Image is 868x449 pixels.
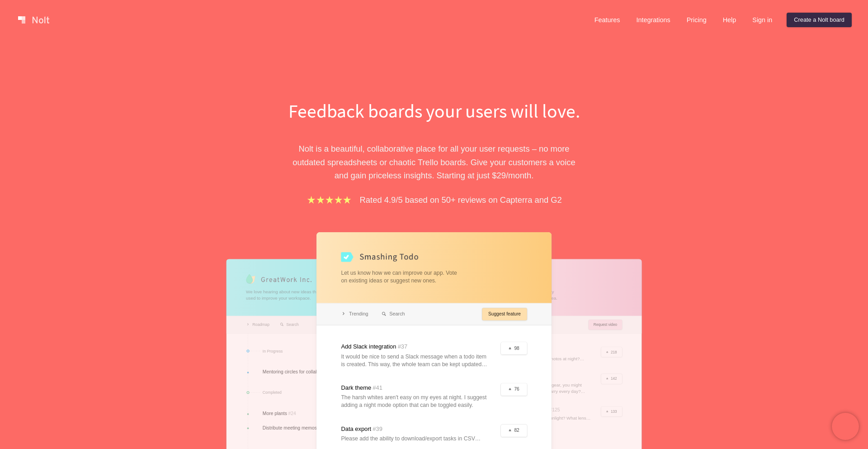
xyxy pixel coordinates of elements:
[278,142,590,182] p: Nolt is a beautiful, collaborative place for all your user requests – no more outdated spreadshee...
[278,98,590,124] h1: Feedback boards your users will love.
[716,13,744,27] a: Help
[587,13,627,27] a: Features
[679,13,714,27] a: Pricing
[360,193,562,206] p: Rated 4.9/5 based on 50+ reviews on Capterra and G2
[306,195,352,205] img: stars.b067e34983.png
[787,13,852,27] a: Create a Nolt board
[629,13,677,27] a: Integrations
[745,13,779,27] a: Sign in
[832,413,859,440] iframe: Chatra live chat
